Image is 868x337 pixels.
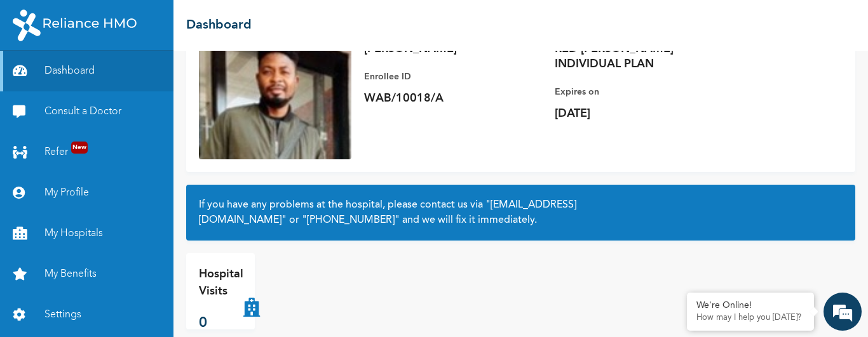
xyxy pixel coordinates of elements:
[13,10,137,41] img: RelianceHMO's Logo
[199,313,243,334] p: 0
[555,106,733,121] p: [DATE]
[68,108,180,237] span: No previous conversation
[199,266,243,300] p: Hospital Visits
[555,41,733,72] p: RED [PERSON_NAME] INDIVIDUAL PLAN
[71,142,88,154] span: New
[199,7,351,159] img: Enrollee
[66,71,214,88] div: Conversation(s)
[696,313,804,323] p: How may I help you today?
[79,256,170,280] div: Chat Now
[555,84,733,100] p: Expires on
[199,197,843,228] h2: If you have any problems at the hospital, please contact us via or and we will fix it immediately.
[696,300,804,311] div: We're Online!
[364,91,542,106] p: WAB/10018/A
[208,6,239,37] div: Minimize live chat window
[6,296,125,305] span: Conversation
[125,274,243,314] div: FAQs
[364,69,542,84] p: Enrollee ID
[186,16,252,35] h2: Dashboard
[302,215,400,225] a: "[PHONE_NUMBER]"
